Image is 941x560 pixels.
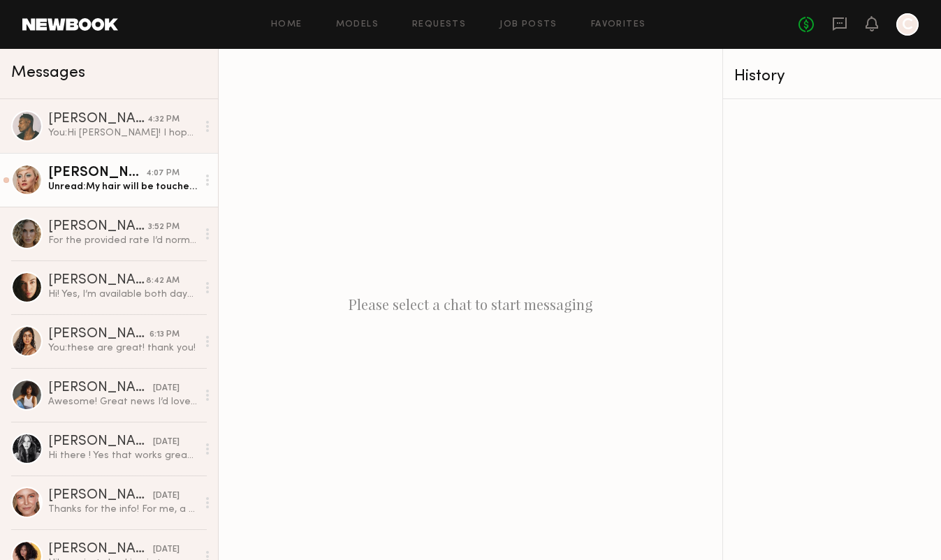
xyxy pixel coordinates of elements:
[48,381,153,395] div: [PERSON_NAME]
[412,20,466,29] a: Requests
[153,382,180,395] div: [DATE]
[48,395,197,408] div: Awesome! Great news I’d love you work with your team :)
[48,449,197,462] div: Hi there ! Yes that works great. Thank you :)
[146,167,180,180] div: 4:07 PM
[48,288,197,301] div: Hi! Yes, I’m available both days 10th and 11th. but I’m booked on the 9th and 12th for other shoo...
[734,68,930,84] div: History
[48,274,146,288] div: [PERSON_NAME]
[48,341,197,355] div: You: these are great! thank you!
[48,234,197,247] div: For the provided rate I’d normally say one year.
[153,436,180,449] div: [DATE]
[219,49,722,560] div: Please select a chat to start messaging
[153,543,180,557] div: [DATE]
[48,435,153,449] div: [PERSON_NAME]
[149,328,180,341] div: 6:13 PM
[48,112,147,126] div: [PERSON_NAME]
[153,489,180,503] div: [DATE]
[11,65,85,81] span: Messages
[336,20,379,29] a: Models
[148,221,180,234] div: 3:52 PM
[147,113,180,126] div: 4:32 PM
[146,274,180,288] div: 8:42 AM
[48,327,149,341] div: [PERSON_NAME]
[896,13,919,36] a: C
[499,20,557,29] a: Job Posts
[591,20,646,29] a: Favorites
[48,543,153,557] div: [PERSON_NAME]
[48,503,197,516] div: Thanks for the info! For me, a full day would be better
[48,166,146,180] div: [PERSON_NAME]
[48,180,197,193] div: Unread: My hair will be touched up by then :)
[271,20,302,29] a: Home
[48,220,148,234] div: [PERSON_NAME]
[48,126,197,140] div: You: Hi [PERSON_NAME]! I hope you're having a great day! We have a haircare shoot on [DATE] that ...
[48,489,153,503] div: [PERSON_NAME]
